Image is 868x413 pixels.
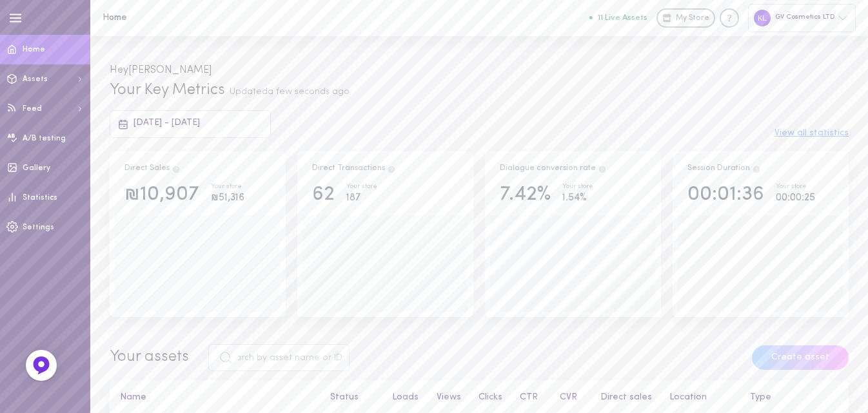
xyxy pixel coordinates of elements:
span: Track how your session duration increase once users engage with your Assets [752,164,761,172]
span: Hey [PERSON_NAME] [110,65,212,75]
div: 00:01:36 [687,184,764,206]
div: ₪10,907 [124,184,199,206]
div: 00:00:25 [776,190,815,206]
button: Loads [386,393,419,402]
span: My Store [676,13,709,24]
span: The percentage of users who interacted with one of Dialogue`s assets and ended up purchasing in t... [598,164,607,172]
h1: Home [103,13,315,23]
span: [DATE] - [DATE] [133,118,200,128]
span: A/B testing [23,135,66,142]
button: Direct sales [594,393,652,402]
div: Dialogue conversion rate [500,163,607,175]
button: CTR [513,393,538,402]
div: Direct Sales [124,163,181,175]
span: Updated a few seconds ago [230,87,350,97]
span: Statistics [23,194,57,202]
span: Settings [23,224,54,231]
div: GV Cosmetics LTD [748,4,856,32]
input: Search by asset name or ID [208,344,350,371]
img: Feedback Button [32,356,51,375]
button: Create asset [752,345,849,370]
span: Your assets [110,349,189,365]
span: Assets [23,75,48,83]
div: 62 [312,184,335,206]
div: ₪51,316 [211,190,244,206]
div: Your store [776,184,815,191]
button: View all statistics [774,129,849,138]
div: Session Duration [687,163,761,175]
button: Clicks [472,393,502,402]
div: 1.54% [562,190,593,206]
div: Knowledge center [720,8,739,28]
span: Your Key Metrics [110,82,225,98]
div: 187 [346,190,377,206]
a: 11 Live Assets [589,14,656,23]
div: Direct Transactions [312,163,396,175]
div: Your store [562,184,593,191]
span: Direct Sales are the result of users clicking on a product and then purchasing the exact same pro... [172,164,181,172]
button: Type [744,393,771,402]
span: Gallery [23,164,50,172]
div: 7.42% [500,184,551,206]
div: Your store [346,184,377,191]
span: Total transactions from users who clicked on a product through Dialogue assets, and purchased the... [387,164,396,172]
button: CVR [553,393,577,402]
button: Name [113,393,146,402]
button: Location [663,393,707,402]
div: Your store [211,184,244,191]
span: Feed [23,105,42,113]
button: Views [430,393,461,402]
a: My Store [656,8,715,28]
button: Status [324,393,359,402]
span: Home [23,46,45,53]
button: 11 Live Assets [589,14,647,22]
